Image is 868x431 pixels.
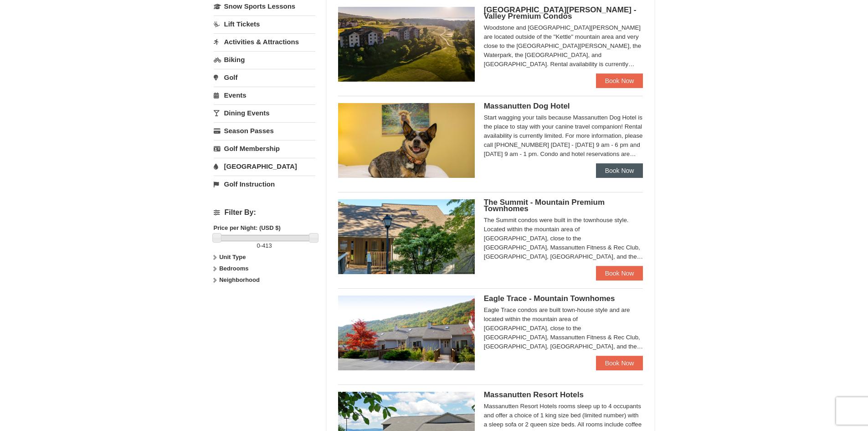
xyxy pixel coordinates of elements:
[484,5,637,21] span: [GEOGRAPHIC_DATA][PERSON_NAME] - Valley Premium Condos
[596,163,643,178] a: Book Now
[214,176,315,192] a: Golf Instruction
[214,122,315,139] a: Season Passes
[484,390,584,399] span: Massanutten Resort Hotels
[484,23,643,69] div: Woodstone and [GEOGRAPHIC_DATA][PERSON_NAME] are located outside of the "Kettle" mountain area an...
[484,113,643,159] div: Start wagging your tails because Massanutten Dog Hotel is the place to stay with your canine trav...
[219,265,248,272] strong: Bedrooms
[214,87,315,104] a: Events
[214,158,315,175] a: [GEOGRAPHIC_DATA]
[484,216,643,261] div: The Summit condos were built in the townhouse style. Located within the mountain area of [GEOGRAP...
[484,102,570,110] span: Massanutten Dog Hotel
[214,224,281,231] strong: Price per Night: (USD $)
[338,199,475,274] img: 19219034-1-0eee7e00.jpg
[596,266,643,280] a: Book Now
[338,296,475,370] img: 19218983-1-9b289e55.jpg
[214,241,315,250] label: -
[262,242,272,249] span: 413
[214,51,315,68] a: Biking
[214,69,315,86] a: Golf
[257,242,260,249] span: 0
[338,7,475,82] img: 19219041-4-ec11c166.jpg
[214,33,315,50] a: Activities & Attractions
[596,356,643,370] a: Book Now
[219,276,260,283] strong: Neighborhood
[214,208,315,217] h4: Filter By:
[338,103,475,178] img: 27428181-5-81c892a3.jpg
[214,16,315,32] a: Lift Tickets
[214,140,315,157] a: Golf Membership
[484,294,615,303] span: Eagle Trace - Mountain Townhomes
[484,306,643,351] div: Eagle Trace condos are built town-house style and are located within the mountain area of [GEOGRA...
[219,254,246,260] strong: Unit Type
[484,198,605,213] span: The Summit - Mountain Premium Townhomes
[596,73,643,88] a: Book Now
[214,104,315,121] a: Dining Events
